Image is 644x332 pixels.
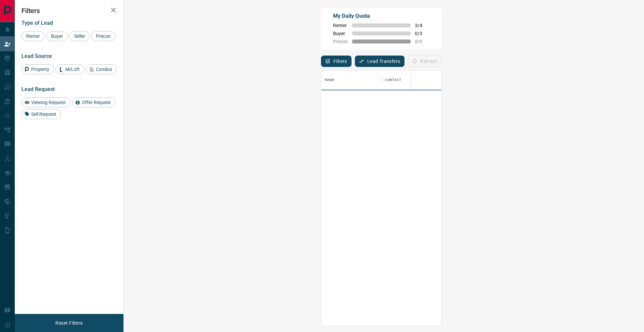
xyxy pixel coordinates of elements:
[385,71,401,89] div: Contact
[72,97,115,107] div: Offer Request
[49,33,65,39] span: Buyer
[91,31,115,41] div: Precon
[321,71,382,89] div: Name
[21,64,54,74] div: Property
[21,53,52,59] span: Lead Source
[21,86,55,92] span: Lead Request
[79,100,113,105] span: Offer Request
[94,33,113,39] span: Precon
[63,67,82,72] span: MrLoft
[46,31,68,41] div: Buyer
[29,100,68,105] span: Viewing Request
[333,23,348,28] span: Renter
[21,31,45,41] div: Renter
[21,97,70,107] div: Viewing Request
[24,33,42,39] span: Renter
[333,31,348,36] span: Buyer
[56,64,85,74] div: MrLoft
[69,31,90,41] div: Seller
[86,64,117,74] div: Condos
[415,31,430,36] span: 0 / 3
[21,20,53,26] span: Type of Lead
[29,67,52,72] span: Property
[415,23,430,28] span: 3 / 4
[21,109,61,119] div: Sell Request
[382,71,435,89] div: Contact
[333,39,348,44] span: Precon
[29,111,59,117] span: Sell Request
[51,317,87,329] button: Reset Filters
[21,7,117,15] h2: Filters
[333,12,430,20] p: My Daily Quota
[355,56,405,67] button: Lead Transfers
[94,67,114,72] span: Condos
[72,33,88,39] span: Seller
[321,56,352,67] button: Filters
[325,71,335,89] div: Name
[415,39,430,44] span: 0 / 0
